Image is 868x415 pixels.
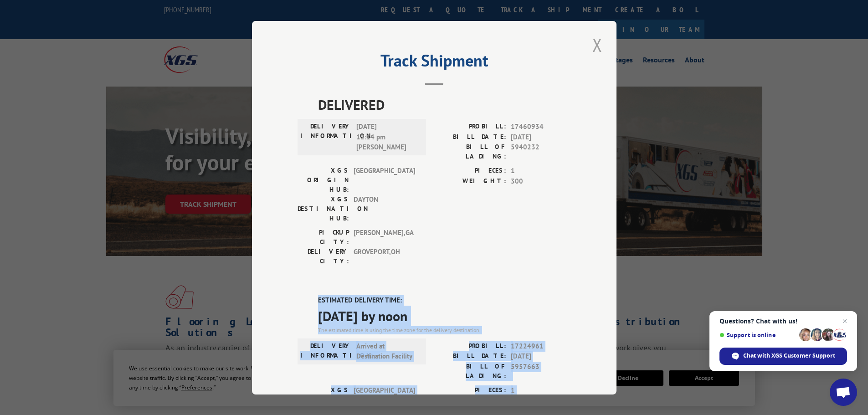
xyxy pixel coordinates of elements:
label: PROBILL: [434,341,506,351]
label: DELIVERY INFORMATION: [300,341,352,361]
span: 5957663 [511,361,571,380]
span: 17460934 [511,122,571,132]
label: PIECES: [434,385,506,395]
span: 300 [511,176,571,186]
label: BILL OF LADING: [434,142,506,161]
span: 1 [511,385,571,395]
label: PIECES: [434,166,506,176]
label: ESTIMATED DELIVERY TIME: [318,295,571,306]
label: PICKUP CITY: [298,228,349,247]
label: PROBILL: [434,122,506,132]
span: Support is online [719,332,796,338]
label: BILL OF LADING: [434,361,506,380]
span: [PERSON_NAME] , GA [354,228,415,247]
span: Arrived at Destination Facility [356,341,418,361]
span: GROVEPORT , OH [354,247,415,266]
span: Chat with XGS Customer Support [719,348,847,365]
span: [DATE] by noon [318,305,571,326]
span: Chat with XGS Customer Support [743,352,835,360]
label: BILL DATE: [434,132,506,142]
label: XGS ORIGIN HUB: [298,166,349,195]
label: WEIGHT: [434,176,506,186]
span: 5940232 [511,142,571,161]
span: DAYTON [354,195,415,223]
label: DELIVERY CITY: [298,247,349,266]
span: DELIVERED [318,94,571,115]
span: [GEOGRAPHIC_DATA] [354,385,415,414]
label: DELIVERY INFORMATION: [300,122,352,153]
span: Questions? Chat with us! [719,318,847,325]
label: XGS DESTINATION HUB: [298,195,349,223]
label: XGS ORIGIN HUB: [298,385,349,414]
span: [DATE] [511,132,571,142]
span: [DATE] [511,351,571,362]
span: 17224961 [511,341,571,351]
label: BILL DATE: [434,351,506,362]
a: Open chat [830,379,857,406]
span: [GEOGRAPHIC_DATA] [354,166,415,195]
span: 1 [511,166,571,176]
span: [DATE] 12:14 pm [PERSON_NAME] [356,122,418,153]
div: The estimated time is using the time zone for the delivery destination. [318,326,571,334]
button: Close modal [590,32,605,57]
h2: Track Shipment [298,54,571,72]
